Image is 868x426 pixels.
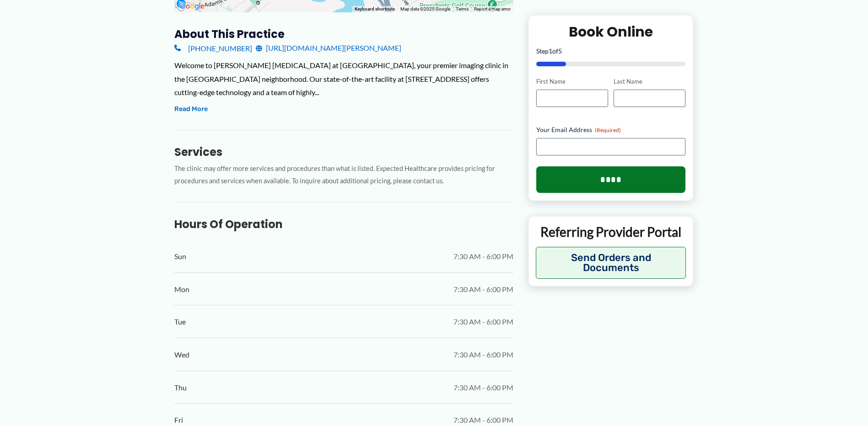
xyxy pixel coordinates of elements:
label: Your Email Address [536,125,686,134]
span: Wed [174,348,189,362]
h3: Services [174,145,513,159]
h2: Book Online [536,23,686,41]
span: (Required) [595,127,621,133]
button: Read More [174,104,208,115]
p: Referring Provider Portal [536,224,686,240]
button: Send Orders and Documents [536,247,686,279]
label: Last Name [614,77,685,86]
span: Thu [174,381,187,394]
button: Keyboard shortcuts [355,6,395,12]
span: 1 [549,47,552,55]
div: Welcome to [PERSON_NAME] [MEDICAL_DATA] at [GEOGRAPHIC_DATA], your premier imaging clinic in the ... [174,59,513,99]
h3: About this practice [174,27,513,41]
p: The clinic may offer more services and procedures than what is listed. Expected Healthcare provid... [174,163,513,187]
span: 7:30 AM - 6:00 PM [453,381,513,394]
span: 7:30 AM - 6:00 PM [453,250,513,263]
span: Mon [174,282,189,296]
p: Step of [536,48,686,54]
span: Sun [174,250,186,263]
span: 5 [558,47,562,55]
a: Open this area in Google Maps (opens a new window) [177,0,207,12]
a: [URL][DOMAIN_NAME][PERSON_NAME] [256,41,401,55]
span: Map data ©2025 Google [400,6,450,11]
span: 7:30 AM - 6:00 PM [453,348,513,362]
a: Report a map error [474,6,511,11]
a: [PHONE_NUMBER] [174,41,252,55]
img: Google [177,0,207,12]
span: 7:30 AM - 6:00 PM [453,315,513,329]
span: 7:30 AM - 6:00 PM [453,282,513,296]
h3: Hours of Operation [174,217,513,231]
a: Terms (opens in new tab) [456,6,469,11]
span: Tue [174,315,186,329]
label: First Name [536,77,608,86]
